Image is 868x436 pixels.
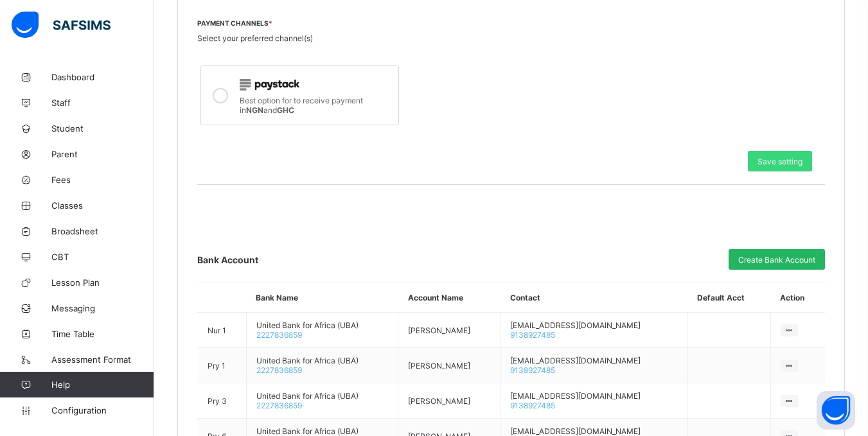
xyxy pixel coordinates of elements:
span: Assessment Format [51,354,154,365]
span: Create Bank Account [738,255,815,265]
th: Action [770,283,825,313]
span: 2227836859 [256,330,302,340]
td: [EMAIL_ADDRESS][DOMAIN_NAME] [500,383,687,419]
td: [EMAIL_ADDRESS][DOMAIN_NAME] [500,348,687,383]
th: Contact [500,283,687,313]
span: Dashboard [51,72,154,82]
th: Account Name [398,283,500,313]
span: Select your preferred channel(s) [197,33,313,43]
td: Nur 1 [198,313,247,348]
span: 2227836859 [256,365,302,375]
td: United Bank for Africa (UBA) [246,313,398,348]
span: 9138927485 [510,365,555,375]
img: paystack.0b99254114f7d5403c0525f3550acd03.svg [240,79,299,91]
td: [PERSON_NAME] [398,383,500,419]
span: Student [51,123,154,134]
span: 9138927485 [510,401,555,410]
span: Parent [51,149,154,159]
td: United Bank for Africa (UBA) [246,348,398,383]
span: Classes [51,200,154,211]
span: Fees [51,175,154,185]
b: GHC [277,105,294,115]
span: Staff [51,98,154,108]
span: Help [51,379,154,390]
td: Pry 3 [198,383,247,419]
span: 9138927485 [510,330,555,340]
td: Pry 1 [198,348,247,383]
td: [EMAIL_ADDRESS][DOMAIN_NAME] [500,313,687,348]
span: Broadsheet [51,226,154,236]
span: Save setting [757,157,802,166]
span: Time Table [51,329,154,339]
td: United Bank for Africa (UBA) [246,383,398,419]
span: Messaging [51,303,154,313]
th: Default Acct [687,283,770,313]
b: NGN [246,105,263,115]
span: 2227836859 [256,401,302,410]
span: Lesson Plan [51,277,154,288]
span: Bank Account [197,254,258,265]
img: safsims [12,12,111,39]
td: [PERSON_NAME] [398,313,500,348]
th: Bank Name [246,283,398,313]
td: [PERSON_NAME] [398,348,500,383]
span: Best option for to receive payment in and [240,96,363,115]
span: Configuration [51,405,154,415]
span: Payment Channels [197,19,825,27]
span: CBT [51,252,154,262]
button: Open asap [817,391,855,430]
